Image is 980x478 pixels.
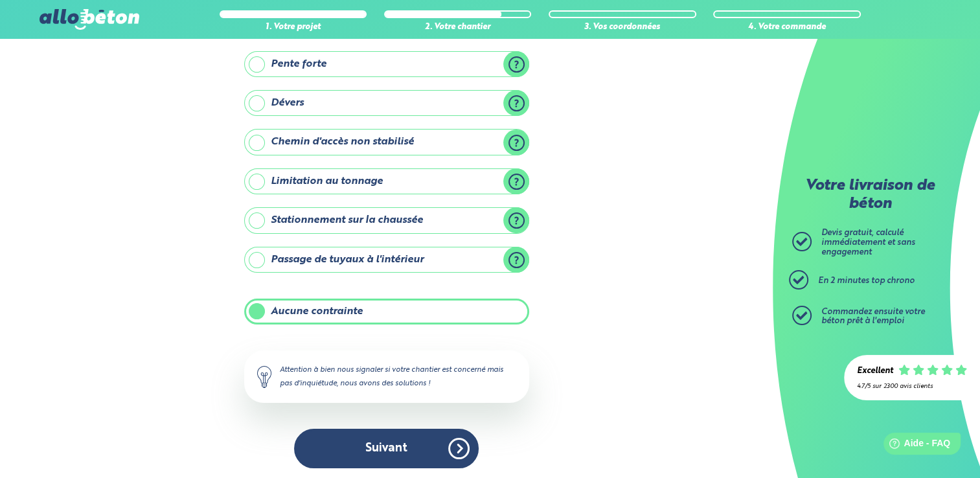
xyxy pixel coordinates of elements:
label: Limitation au tonnage [244,168,529,194]
img: allobéton [40,9,139,30]
label: Aucune contrainte [244,299,529,324]
div: 3. Vos coordonnées [549,23,696,32]
div: 1. Votre projet [220,23,367,32]
label: Chemin d'accès non stabilisé [244,129,529,155]
div: 4. Votre commande [713,23,861,32]
label: Pente forte [244,51,529,77]
iframe: Help widget launcher [865,427,966,464]
button: Suivant [294,429,479,468]
label: Stationnement sur la chaussée [244,207,529,233]
label: Passage de tuyaux à l'intérieur [244,247,529,273]
div: 2. Votre chantier [384,23,532,32]
div: Attention à bien nous signaler si votre chantier est concerné mais pas d'inquiétude, nous avons d... [244,350,529,402]
label: Dévers [244,90,529,116]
